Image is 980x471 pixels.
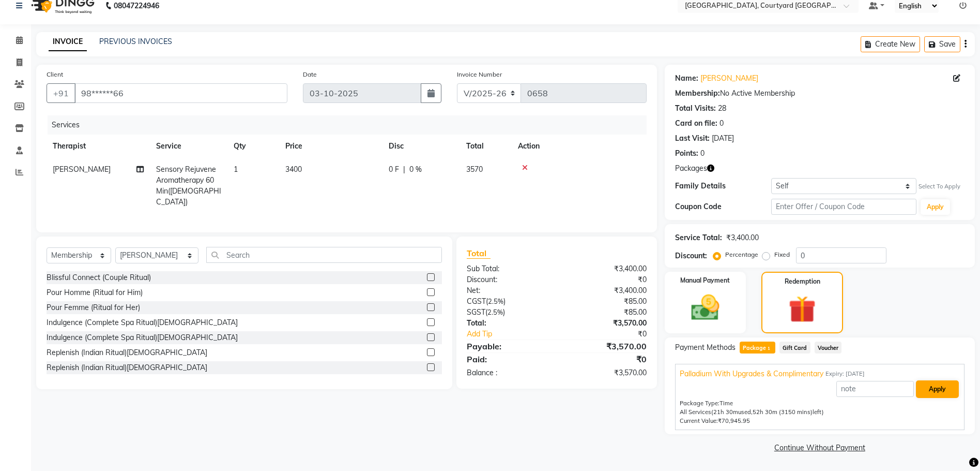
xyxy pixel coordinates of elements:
span: Package Type: [680,400,719,407]
th: Qty [227,135,279,158]
th: Service [150,135,227,158]
span: 1 [766,346,772,352]
div: ₹85.00 [557,296,654,307]
span: | [403,164,405,175]
label: Percentage [725,250,758,259]
div: ₹0 [557,274,654,285]
input: Search [206,247,442,263]
a: Continue Without Payment [667,443,973,453]
th: Therapist [47,135,150,158]
div: Services [48,115,654,135]
div: Indulgence (Complete Spa Ritual)[DEMOGRAPHIC_DATA] [47,332,238,343]
button: Save [924,36,960,52]
div: Service Total: [675,232,722,243]
label: Date [303,70,317,79]
div: Balance : [459,367,557,378]
div: Card on file: [675,118,717,129]
button: Create New [861,36,920,52]
div: Total Visits: [675,103,716,114]
span: 0 F [389,164,399,175]
span: All Services [680,408,711,416]
div: Replenish (Indian Ritual)[DEMOGRAPHIC_DATA] [47,362,207,373]
div: Points: [675,148,698,159]
span: 1 [234,165,238,174]
input: Enter Offer / Coupon Code [771,199,916,215]
span: Payment Methods [675,342,736,353]
div: Family Details [675,181,772,192]
div: Paid: [459,353,557,365]
a: Add Tip [459,329,573,340]
th: Action [512,135,647,158]
span: 3400 [285,165,302,174]
span: SGST [467,307,485,317]
div: Coupon Code [675,201,772,212]
img: _cash.svg [682,291,728,324]
div: 0 [719,118,724,129]
span: 52h 30m (3150 mins) [753,408,813,416]
label: Invoice Number [457,70,502,79]
span: 3570 [466,165,483,174]
div: [DATE] [712,133,734,144]
div: ₹3,570.00 [557,318,654,329]
div: Replenish (Indian Ritual)[DEMOGRAPHIC_DATA] [47,347,207,358]
div: Last Visit: [675,133,710,144]
div: No Active Membership [675,88,964,99]
span: [PERSON_NAME] [53,165,111,174]
label: Redemption [785,277,820,286]
div: Pour Homme (Ritual for Him) [47,287,143,298]
input: note [836,381,914,397]
div: ( ) [459,296,557,307]
div: ( ) [459,307,557,318]
span: Expiry: [DATE] [825,370,865,378]
span: Voucher [815,342,842,354]
span: CGST [467,297,486,306]
div: 28 [718,103,726,114]
div: ₹3,570.00 [557,367,654,378]
div: Select To Apply [918,182,960,191]
a: PREVIOUS INVOICES [99,37,172,46]
th: Disc [382,135,460,158]
div: ₹3,570.00 [557,340,654,352]
button: Apply [921,199,950,215]
img: _gift.svg [780,292,824,326]
span: Package [740,342,775,354]
span: (21h 30m [711,408,738,416]
div: ₹0 [557,353,654,365]
div: Sub Total: [459,263,557,274]
span: ₹70,945.95 [718,417,750,424]
div: Indulgence (Complete Spa Ritual)[DEMOGRAPHIC_DATA] [47,317,238,328]
span: Palladium With Upgrades & Complimentary [680,369,823,379]
div: Discount: [675,251,707,261]
th: Total [460,135,512,158]
span: Time [719,400,733,407]
span: Total [467,248,491,259]
div: Pour Femme (Ritual for Her) [47,302,140,313]
button: +91 [47,83,75,103]
input: Search by Name/Mobile/Email/Code [74,83,287,103]
button: Apply [916,380,959,398]
div: Net: [459,285,557,296]
div: Payable: [459,340,557,352]
a: INVOICE [49,33,87,51]
div: ₹0 [573,329,654,340]
span: Sensory Rejuvene Aromatherapy 60 Min([DEMOGRAPHIC_DATA]) [156,165,221,207]
div: Membership: [675,88,720,99]
th: Price [279,135,382,158]
label: Client [47,70,63,79]
div: ₹3,400.00 [557,285,654,296]
div: ₹3,400.00 [557,263,654,274]
a: [PERSON_NAME] [700,73,758,84]
div: Discount: [459,274,557,285]
label: Manual Payment [680,276,730,285]
div: ₹85.00 [557,307,654,318]
span: Packages [675,163,707,174]
span: used, left) [711,408,824,416]
div: Total: [459,318,557,329]
span: 2.5% [488,297,503,305]
span: Gift Card [779,342,810,354]
span: Current Value: [680,417,718,424]
span: 0 % [409,164,422,175]
div: Blissful Connect (Couple Ritual) [47,272,151,283]
span: 2.5% [487,308,503,316]
div: 0 [700,148,705,159]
